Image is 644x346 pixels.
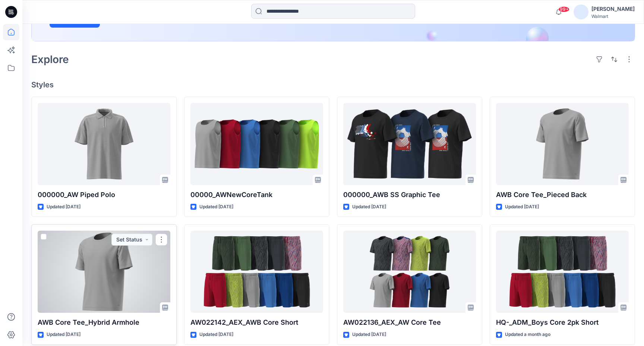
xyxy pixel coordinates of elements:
a: 00000_AWNewCoreTank [190,103,323,185]
h2: Explore [31,53,69,65]
p: Updated [DATE] [47,331,80,339]
p: 000000_AW Piped Polo [38,190,170,200]
p: Updated a month ago [505,331,550,339]
p: Updated [DATE] [352,331,386,339]
div: Walmart [591,13,635,19]
a: HQ-_ADM_Boys Core 2pk Short [496,231,629,313]
p: Updated [DATE] [352,203,386,211]
a: AWB Core Tee_Pieced Back [496,103,629,185]
p: Updated [DATE] [47,203,80,211]
div: [PERSON_NAME] [591,4,635,13]
p: AWB Core Tee_Pieced Back [496,190,629,200]
span: 99+ [558,6,569,12]
img: avatar [574,4,588,19]
a: AWB Core Tee_Hybrid Armhole [38,231,170,313]
h4: Styles [31,80,635,89]
a: AW022136_AEX_AW Core Tee [343,231,476,313]
p: AW022142_AEX_AWB Core Short [190,317,323,328]
p: Updated [DATE] [199,331,233,339]
p: Updated [DATE] [505,203,539,211]
p: 000000_AWB SS Graphic Tee [343,190,476,200]
p: HQ-_ADM_Boys Core 2pk Short [496,317,629,328]
p: AW022136_AEX_AW Core Tee [343,317,476,328]
p: Updated [DATE] [199,203,233,211]
a: 000000_AWB SS Graphic Tee [343,103,476,185]
p: 00000_AWNewCoreTank [190,190,323,200]
a: AW022142_AEX_AWB Core Short [190,231,323,313]
p: AWB Core Tee_Hybrid Armhole [38,317,170,328]
a: 000000_AW Piped Polo [38,103,170,185]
